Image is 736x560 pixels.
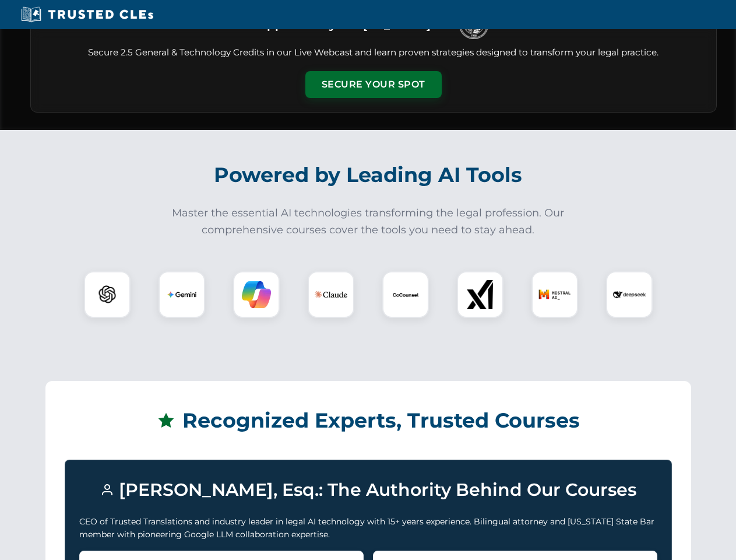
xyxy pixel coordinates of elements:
[79,515,657,541] p: CEO of Trusted Translations and industry leader in legal AI technology with 15+ years experience....
[233,271,280,318] div: Copilot
[84,271,131,318] div: ChatGPT
[613,278,646,311] img: DeepSeek Logo
[79,474,657,506] h3: [PERSON_NAME], Esq.: The Authority Behind Our Courses
[308,271,354,318] div: Claude
[159,271,205,318] div: Gemini
[606,271,653,318] div: DeepSeek
[531,271,578,318] div: Mistral AI
[242,280,271,309] img: Copilot Logo
[315,278,347,311] img: Claude Logo
[457,271,503,318] div: xAI
[65,400,672,441] h2: Recognized Experts, Trusted Courses
[164,205,572,239] p: Master the essential AI technologies transforming the legal profession. Our comprehensive courses...
[538,278,571,311] img: Mistral AI Logo
[391,280,420,309] img: CoCounsel Logo
[17,6,157,23] img: Trusted CLEs
[167,280,196,309] img: Gemini Logo
[45,155,691,195] h2: Powered by Leading AI Tools
[90,278,124,311] img: ChatGPT Logo
[305,71,442,98] button: Secure Your Spot
[382,271,429,318] div: CoCounsel
[466,280,495,309] img: xAI Logo
[45,46,702,60] p: Secure 2.5 General & Technology Credits in our Live Webcast and learn proven strategies designed ...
